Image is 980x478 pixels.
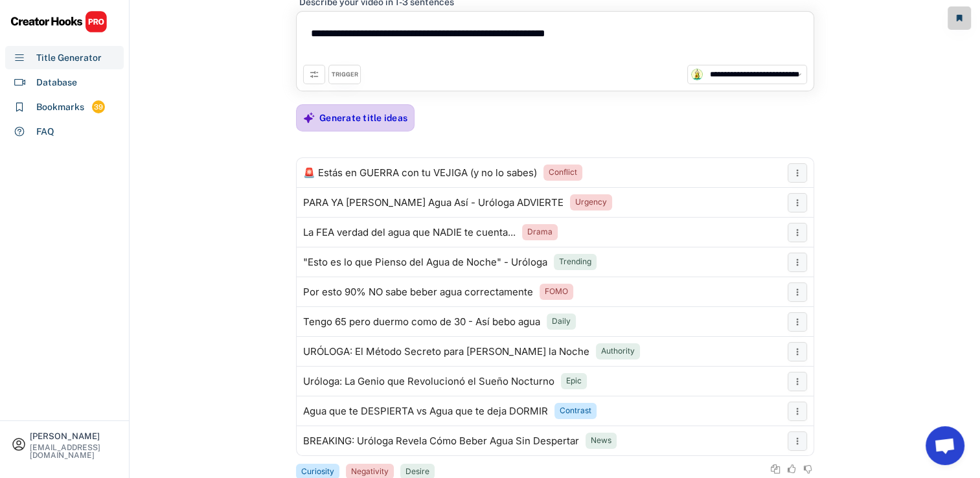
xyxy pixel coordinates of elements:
[303,287,533,297] div: Por esto 90% NO sabe beber agua correctamente
[319,112,407,124] div: Generate title ideas
[10,10,108,33] img: CHPRO%20Logo.svg
[552,316,571,327] div: Daily
[559,256,591,267] div: Trending
[303,198,564,208] div: PARA YA [PERSON_NAME] Agua Así - Uróloga ADVIERTE
[303,227,516,238] div: La FEA verdad del agua que NADIE te cuenta...
[36,76,77,89] div: Database
[549,167,577,178] div: Conflict
[303,257,547,267] div: "Esto es lo que Pienso del Agua de Noche" - Uróloga
[351,466,389,477] div: Negativity
[30,432,118,440] div: [PERSON_NAME]
[405,466,429,477] div: Desire
[332,71,358,79] div: TRIGGER
[591,435,611,446] div: News
[303,347,589,357] div: URÓLOGA: El Método Secreto para [PERSON_NAME] la Noche
[301,466,334,477] div: Curiosity
[575,197,607,208] div: Urgency
[36,125,54,139] div: FAQ
[36,51,102,65] div: Title Generator
[601,346,635,357] div: Authority
[303,376,554,387] div: Uróloga: La Genio que Revolucionó el Sueño Nocturno
[303,317,540,327] div: Tengo 65 pero duermo como de 30 - Así bebo agua
[545,286,568,297] div: FOMO
[30,444,118,459] div: [EMAIL_ADDRESS][DOMAIN_NAME]
[303,168,537,178] div: 🚨 Estás en GUERRA con tu VEJIGA (y no lo sabes)
[691,69,703,80] img: channels4_profile.jpg
[36,100,84,114] div: Bookmarks
[303,436,579,446] div: BREAKING: Uróloga Revela Cómo Beber Agua Sin Despertar
[926,426,964,465] a: Chat abierto
[92,102,105,113] div: 39
[566,376,582,387] div: Epic
[527,227,553,238] div: Drama
[303,406,548,416] div: Agua que te DESPIERTA vs Agua que te deja DORMIR
[560,405,591,416] div: Contrast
